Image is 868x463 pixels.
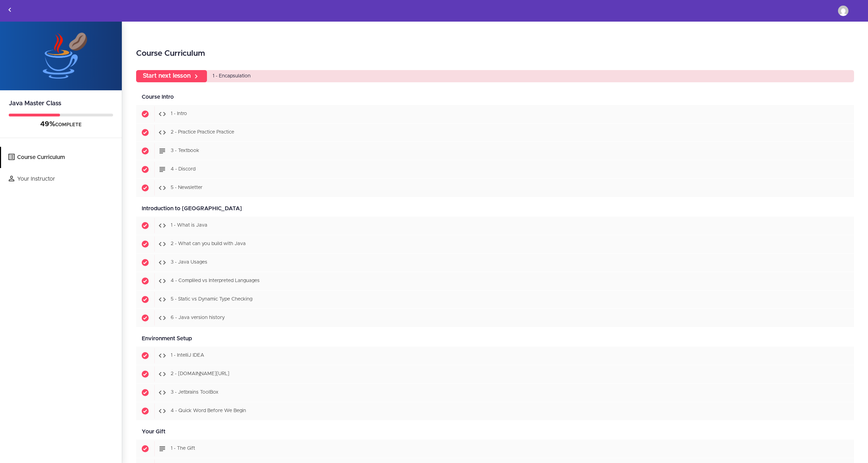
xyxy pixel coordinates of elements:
a: Completed item 1 - Intro [136,105,854,123]
span: 2 - What can you build with Java [171,242,246,246]
span: 4 - Quick Word Before We Begin [171,409,246,413]
span: 6 - Java version history [171,316,225,320]
span: Completed item [136,290,154,309]
span: 49% [40,121,55,128]
a: Completed item 1 - The Gift [136,440,854,458]
span: 2 - Practice Practice Practice [171,130,234,135]
h2: Course Curriculum [136,48,854,60]
span: 1 - Encapsulation [213,74,251,78]
span: Completed item [136,253,154,272]
div: COMPLETE [9,120,113,129]
div: Course Intro [136,89,854,105]
span: 1 - The Gift [171,446,195,451]
span: 1 - IntelliJ IDEA [171,353,204,358]
a: Completed item 2 - [DOMAIN_NAME][URL] [136,365,854,383]
span: Completed item [136,402,154,420]
span: Completed item [136,235,154,253]
span: Completed item [136,347,154,365]
span: Completed item [136,365,154,383]
span: Completed item [136,123,154,142]
a: Completed item 4 - Quick Word Before We Begin [136,402,854,420]
span: 1 - What is Java [171,223,207,228]
span: 4 - Discord [171,167,195,172]
span: Completed item [136,384,154,402]
a: Course Curriculum [1,147,122,168]
div: Introduction to [GEOGRAPHIC_DATA] [136,201,854,217]
span: Completed item [136,160,154,179]
span: 1 - Intro [171,112,187,116]
a: Your Instructor [1,168,122,190]
span: 5 - Static vs Dynamic Type Checking [171,297,252,302]
span: Completed item [136,309,154,327]
span: 2 - [DOMAIN_NAME][URL] [171,372,229,377]
span: 4 - Compliled vs Interpreted Languages [171,279,260,283]
a: Completed item 5 - Static vs Dynamic Type Checking [136,290,854,309]
a: Back to courses [0,0,19,21]
a: Completed item 5 - Newsletter [136,179,854,197]
a: Start next lesson [136,70,207,82]
img: lucas.nowicki@gmail.com [838,6,848,16]
a: Completed item 3 - Textbook [136,142,854,160]
svg: Back to courses [6,6,14,14]
span: Completed item [136,142,154,160]
a: Completed item 2 - What can you build with Java [136,235,854,253]
span: Completed item [136,179,154,197]
a: Completed item 3 - Java Usages [136,253,854,272]
span: Completed item [136,272,154,290]
span: Completed item [136,105,154,123]
span: 3 - Jetbrains ToolBox [171,390,218,395]
span: Completed item [136,440,154,458]
a: Completed item 2 - Practice Practice Practice [136,123,854,142]
a: Completed item 4 - Compliled vs Interpreted Languages [136,272,854,290]
span: 3 - Java Usages [171,260,207,265]
span: 3 - Textbook [171,149,199,153]
a: Completed item 6 - Java version history [136,309,854,327]
a: Completed item 1 - What is Java [136,217,854,235]
a: Completed item 3 - Jetbrains ToolBox [136,384,854,402]
a: Completed item 4 - Discord [136,160,854,179]
div: Environment Setup [136,331,854,347]
span: 5 - Newsletter [171,185,202,190]
span: Completed item [136,217,154,235]
div: Your Gift [136,424,854,440]
a: Completed item 1 - IntelliJ IDEA [136,347,854,365]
